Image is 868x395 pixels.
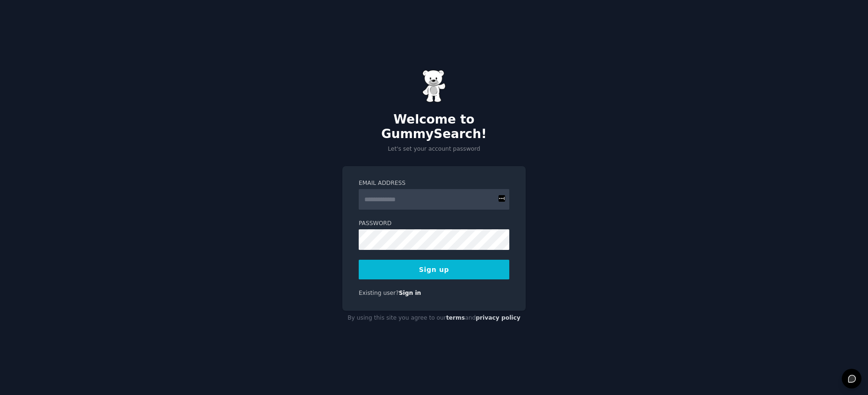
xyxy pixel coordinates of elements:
a: Sign in [399,290,421,296]
button: Sign up [359,260,509,279]
h2: Welcome to GummySearch! [342,112,526,142]
a: privacy policy [476,315,521,321]
p: Let's set your account password [342,145,526,154]
label: Email Address [359,179,509,188]
div: By using this site you agree to our and [342,311,526,326]
a: terms [446,315,465,321]
img: Gummy Bear [422,70,446,102]
span: Existing user? [359,290,399,296]
label: Password [359,219,509,228]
